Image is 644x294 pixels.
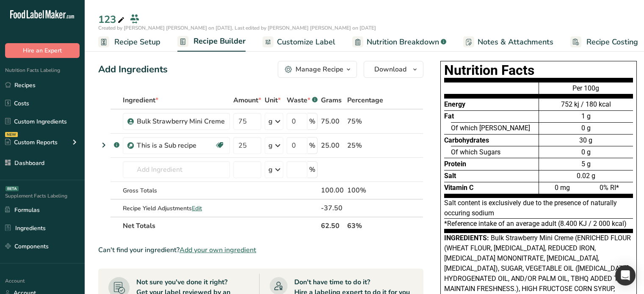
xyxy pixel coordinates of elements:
[98,12,126,27] div: 123
[193,36,246,47] span: Recipe Builder
[444,219,633,233] div: *Reference intake of an average adult (8.400 KJ / 2 000 kcal)
[278,61,357,78] button: Manage Recipe
[444,136,489,144] span: Carbohydrates
[123,186,230,195] div: Gross Totals
[352,33,446,52] a: Nutrition Breakdown
[539,158,633,170] div: 5 g
[321,203,344,213] div: -37.50
[321,116,344,126] div: 75.00
[615,265,636,286] div: Open Intercom Messenger
[98,63,168,77] div: Add Ingredients
[127,143,134,149] img: Sub Recipe
[296,64,343,74] div: Manage Recipe
[121,217,319,234] th: Net Totals
[539,134,633,146] div: 30 g
[539,122,633,134] div: 0 g
[268,165,273,175] div: g
[374,64,406,74] span: Download
[123,204,230,213] div: Recipe Yield Adjustments
[137,140,215,151] div: This is a Sub recipe
[5,43,80,58] button: Hire an Expert
[444,234,489,242] span: Ingredients:
[539,99,633,110] div: 752 kj / 180 kcal
[265,95,281,105] span: Unit
[5,132,18,137] div: NEW
[268,140,273,151] div: g
[321,140,344,151] div: 25.00
[321,95,342,105] span: Grams
[137,116,225,126] div: Bulk Strawberry Mini Creme
[233,95,261,105] span: Amount
[367,36,439,48] span: Nutrition Breakdown
[321,185,344,195] div: 100.00
[539,182,586,194] div: 0 mg
[444,112,454,120] span: Fat
[98,33,160,52] a: Recipe Setup
[364,61,423,78] button: Download
[463,33,553,52] a: Notes & Attachments
[451,148,500,156] span: Of which Sugars
[586,36,638,48] span: Recipe Costing
[277,36,335,48] span: Customize Label
[177,32,246,52] a: Recipe Builder
[600,184,619,192] span: 0% RI*
[539,110,633,122] div: 1 g
[114,36,160,48] span: Recipe Setup
[98,25,376,31] span: Created by [PERSON_NAME] [PERSON_NAME] on [DATE], Last edited by [PERSON_NAME] [PERSON_NAME] on [...
[180,245,256,255] span: Add your own ingredient
[444,198,633,219] div: Salt content is exclusively due to the presence of naturally occuring sodium
[347,185,383,195] div: 100%
[451,124,530,132] span: Of which [PERSON_NAME]
[345,217,385,234] th: 63%
[263,33,335,52] a: Customize Label
[123,161,230,178] input: Add Ingredient
[539,170,633,182] div: 0.02 g
[347,95,383,105] span: Percentage
[98,245,423,255] div: Can't find your ingredient?
[319,217,345,234] th: 62.50
[539,146,633,158] div: 0 g
[539,82,633,98] div: Per 100g
[444,65,633,76] h1: Nutrition Facts
[444,160,466,168] span: Protein
[444,184,473,192] span: Vitamin C
[347,116,383,126] div: 75%
[444,172,456,180] span: Salt
[192,204,202,212] span: Edit
[6,186,19,191] div: BETA
[444,100,465,108] span: Energy
[123,95,158,105] span: Ingredient
[347,140,383,151] div: 25%
[570,33,638,52] a: Recipe Costing
[268,116,273,126] div: g
[5,138,58,147] div: Custom Reports
[287,95,318,105] div: Waste
[478,36,553,48] span: Notes & Attachments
